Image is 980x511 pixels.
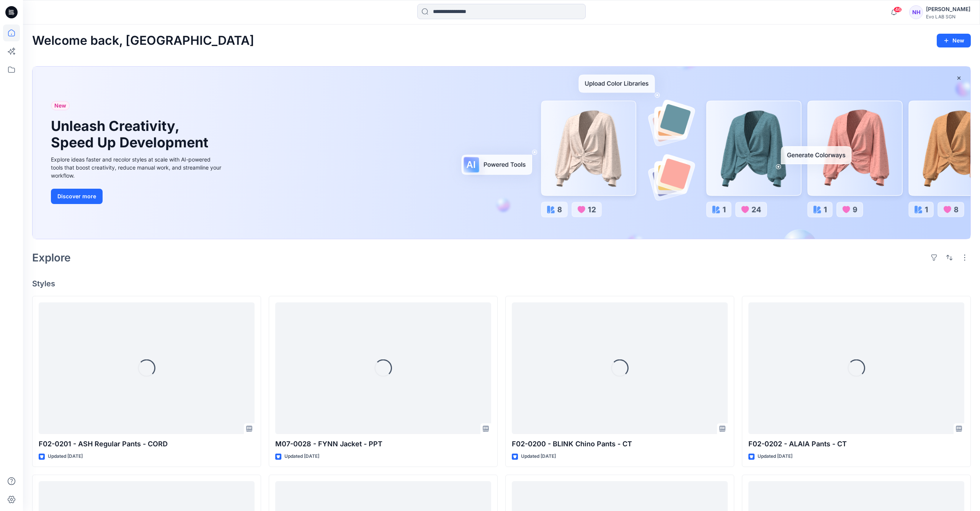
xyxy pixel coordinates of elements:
[748,439,964,449] p: F02-0202 - ALAIA Pants - CT
[512,439,728,449] p: F02-0200 - BLINK Chino Pants - CT
[51,189,103,204] button: Discover more
[51,155,223,180] div: Explore ideas faster and recolor styles at scale with AI-powered tools that boost creativity, red...
[893,7,902,13] span: 46
[54,101,66,110] span: New
[275,439,491,449] p: M07-0028 - FYNN Jacket - PPT
[51,118,212,151] h1: Unleash Creativity, Speed Up Development
[32,34,254,48] h2: Welcome back, [GEOGRAPHIC_DATA]
[909,5,923,19] div: NH
[926,5,970,14] div: [PERSON_NAME]
[39,439,255,449] p: F02-0201 - ASH Regular Pants - CORD
[758,452,792,460] p: Updated [DATE]
[521,452,556,460] p: Updated [DATE]
[32,251,71,264] h2: Explore
[284,452,319,460] p: Updated [DATE]
[926,14,970,20] div: Evo LAB SGN
[48,452,83,460] p: Updated [DATE]
[937,34,971,47] button: New
[32,279,971,288] h4: Styles
[51,189,223,204] a: Discover more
